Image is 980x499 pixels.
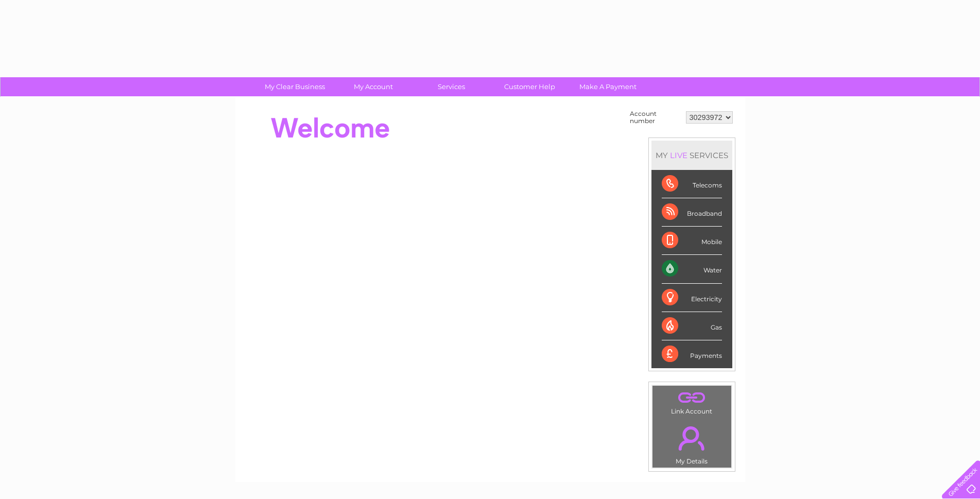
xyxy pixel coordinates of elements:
div: Broadband [662,198,722,227]
div: LIVE [668,150,690,160]
td: Account number [627,108,683,127]
a: Make A Payment [565,77,650,96]
a: Services [409,77,494,96]
div: Gas [662,312,722,340]
a: My Clear Business [252,77,337,96]
div: Water [662,255,722,283]
div: Telecoms [662,170,722,198]
div: Electricity [662,284,722,312]
td: Link Account [652,385,732,418]
a: My Account [331,77,416,96]
div: Payments [662,340,722,368]
div: MY SERVICES [651,141,732,170]
a: . [655,388,729,406]
a: Customer Help [487,77,572,96]
a: . [655,420,729,456]
td: My Details [652,418,732,468]
div: Mobile [662,227,722,255]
